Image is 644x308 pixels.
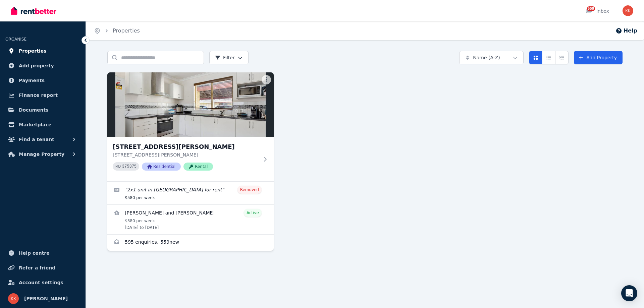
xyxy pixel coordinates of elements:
button: Expanded list view [555,51,569,64]
span: Properties [19,47,47,55]
button: Find a tenant [5,133,80,146]
span: ORGANISE [5,37,26,42]
span: Payments [19,76,45,84]
button: Card view [529,51,542,64]
nav: Breadcrumb [86,21,148,40]
span: Residential [142,163,181,171]
a: Payments [5,74,80,87]
span: 559 [587,6,595,11]
a: View details for Tamara Irvine and Declan Gannon [107,205,274,234]
a: Marketplace [5,118,80,131]
span: [PERSON_NAME] [24,295,68,303]
img: RentBetter [11,6,56,16]
button: Manage Property [5,147,80,161]
a: Finance report [5,88,80,102]
button: More options [262,75,271,84]
a: 2/107 Campion Ave, Balcatta[STREET_ADDRESS][PERSON_NAME][STREET_ADDRESS][PERSON_NAME]PID 375375Re... [107,72,274,181]
span: Documents [19,106,49,114]
span: Account settings [19,279,63,287]
a: Documents [5,103,80,117]
div: Open Intercom Messenger [621,285,637,301]
a: Add Property [574,51,623,64]
span: Refer a friend [19,264,55,272]
img: Kate Kramara [8,293,19,304]
a: Help centre [5,246,80,260]
span: Rental [183,163,213,171]
h3: [STREET_ADDRESS][PERSON_NAME] [113,142,259,151]
a: Enquiries for 2/107 Campion Ave, Balcatta [107,235,274,251]
a: Add property [5,59,80,72]
button: Name (A-Z) [459,51,524,64]
span: Add property [19,62,54,70]
span: Name (A-Z) [473,54,500,61]
button: Compact list view [542,51,555,64]
div: Inbox [586,8,609,14]
a: Properties [5,44,80,58]
a: Edit listing: 2x1 unit in Balcatta for rent [107,182,274,204]
span: Manage Property [19,150,64,158]
span: Marketplace [19,121,51,129]
small: PID [115,165,121,168]
a: Account settings [5,276,80,289]
code: 375375 [122,164,137,169]
a: Refer a friend [5,261,80,274]
button: Filter [209,51,249,64]
img: 2/107 Campion Ave, Balcatta [107,72,274,137]
img: Kate Kramara [623,5,633,16]
a: Properties [113,27,140,34]
span: Filter [215,54,235,61]
div: View options [529,51,569,64]
button: Help [615,27,637,35]
span: Finance report [19,91,58,99]
p: [STREET_ADDRESS][PERSON_NAME] [113,151,259,158]
span: Help centre [19,249,50,257]
span: Find a tenant [19,135,54,143]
